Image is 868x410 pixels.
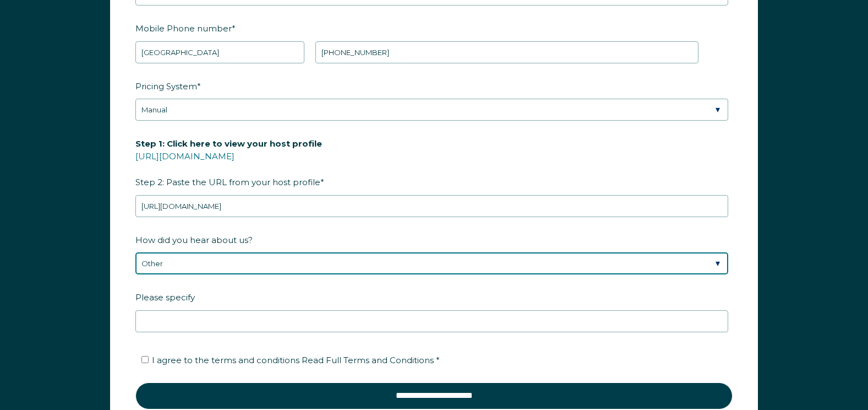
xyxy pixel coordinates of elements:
[299,355,436,365] a: Read Full Terms and Conditions
[135,289,195,306] span: Please specify
[135,20,232,37] span: Mobile Phone number
[135,231,253,249] span: How did you hear about us?
[302,355,434,365] span: Read Full Terms and Conditions
[135,151,234,161] a: [URL][DOMAIN_NAME]
[135,195,728,217] input: airbnb.com/users/show/12345
[141,356,149,363] input: I agree to the terms and conditions Read Full Terms and Conditions *
[135,135,322,152] span: Step 1: Click here to view your host profile
[152,355,440,365] span: I agree to the terms and conditions
[135,78,197,95] span: Pricing System
[135,135,322,191] span: Step 2: Paste the URL from your host profile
